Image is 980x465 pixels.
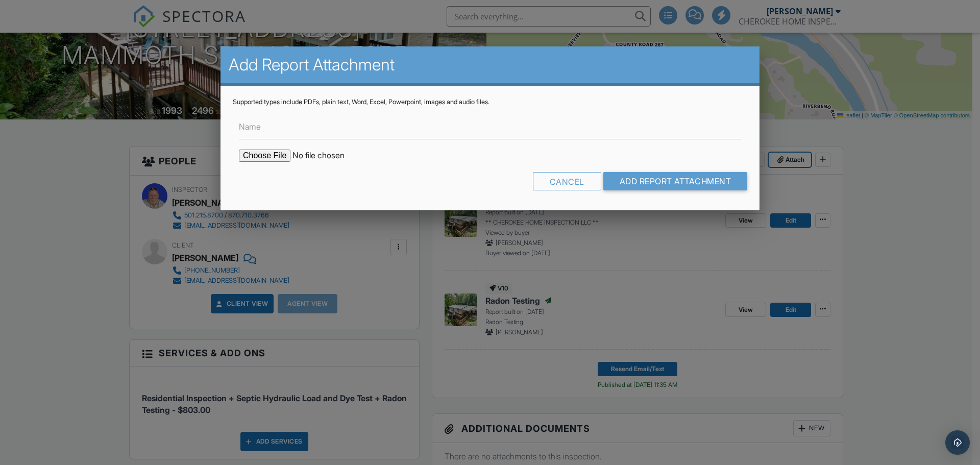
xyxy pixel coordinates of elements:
[603,172,748,190] input: Add Report Attachment
[533,172,601,190] div: Cancel
[233,98,747,106] div: Supported types include PDFs, plain text, Word, Excel, Powerpoint, images and audio files.
[239,121,261,132] label: Name
[229,55,751,75] h2: Add Report Attachment
[945,430,970,455] div: Open Intercom Messenger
